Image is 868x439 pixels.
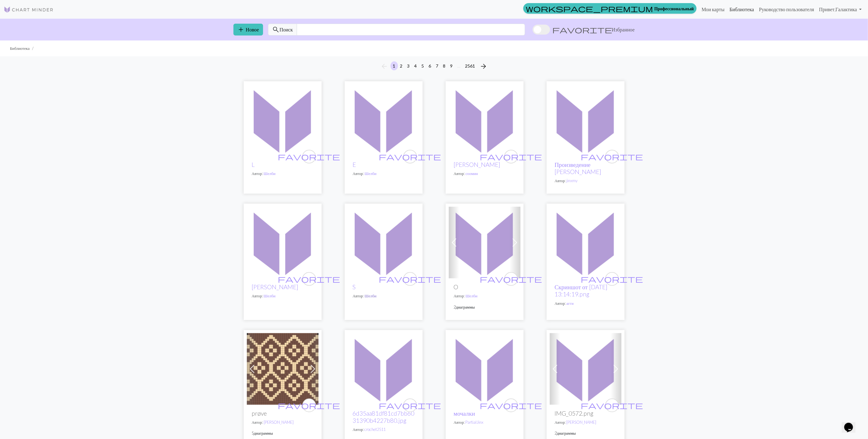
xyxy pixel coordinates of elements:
[252,410,314,417] h2: prøve
[550,365,621,371] a: IMG_0572.png
[302,272,316,286] button: favourite
[252,419,314,425] p: Автор:
[550,333,621,405] img: IMG_0572.png
[581,150,643,163] i: favourite
[278,399,340,412] i: favourite
[466,420,484,425] a: PartialJinx
[567,178,578,183] a: jinxmy
[504,399,518,412] button: favourite
[449,84,520,156] img: Распродажа товаров с коронавирусом
[419,61,427,70] button: 5
[348,116,420,122] a: E
[449,239,520,245] a: O
[550,84,621,156] img: ....
[272,25,280,34] span: search
[403,399,417,412] button: favourite
[379,399,441,412] i: favourite
[612,26,635,33] span: Избранное
[353,410,415,424] a: 6d35aa81df81cd7bb6031390b4227b80.jpg
[247,365,319,371] a: bagstykke
[504,150,518,163] button: favourite
[480,273,542,285] i: favourite
[449,207,520,278] img: O
[405,61,412,70] button: 3
[247,116,319,122] a: L
[434,61,441,70] button: 7
[379,152,441,161] span: favorite
[480,63,487,70] i: Next
[247,333,319,405] img: bagstykke
[480,152,542,161] span: favorite
[463,61,478,70] button: 2561
[247,207,319,278] img: Я
[264,171,276,176] a: Шелби
[264,420,294,425] a: [PERSON_NAME]
[550,239,621,245] a: Скриншот от 28 сентября 2025 года в 13:14:19.png
[454,283,516,290] h2: O
[348,365,420,371] a: 6d35aa81df81cd7bb6031390b4227b80.jpg
[252,283,299,290] a: [PERSON_NAME]
[252,293,314,299] p: Автор:
[454,304,516,310] p: 2 диаграммы
[379,274,441,284] span: favorite
[247,239,319,245] a: Я
[348,84,420,156] img: E
[278,400,340,410] span: favorite
[252,171,314,177] p: Автор:
[555,161,602,175] a: Произведение [PERSON_NAME]
[278,274,340,284] span: favorite
[348,333,420,405] img: 6d35aa81df81cd7bb6031390b4227b80.jpg
[365,171,376,176] a: Шелби
[605,272,619,286] button: favourite
[398,61,405,70] button: 2
[567,301,574,306] a: агги
[237,25,245,34] span: add
[4,6,54,13] img: Логотип
[448,61,455,70] button: 9
[555,430,616,436] p: 2 диаграммы
[378,61,490,71] nav: Навигация по странице
[581,400,643,410] span: favorite
[278,273,340,285] i: favourite
[264,293,276,298] a: Шелби
[454,410,475,417] a: мочалки
[278,150,340,163] i: favourite
[454,161,501,168] a: [PERSON_NAME]
[552,25,612,34] span: favorite
[252,430,314,436] p: 5 диаграммы
[466,171,478,176] a: соомин
[480,274,542,284] span: favorite
[581,399,643,412] i: favourite
[605,399,619,412] button: favourite
[454,171,516,177] p: Автор:
[252,161,255,168] a: L
[480,150,542,163] i: favourite
[280,26,293,33] span: Поиск
[353,427,415,432] p: Автор:
[555,300,616,306] p: Автор:
[353,283,356,290] a: S
[555,410,616,417] h2: IMG_0572.png
[477,61,490,71] button: Next
[365,293,376,298] a: Шелби
[353,171,415,177] p: Автор:
[480,62,487,71] span: arrow_forward
[567,420,597,425] a: [PERSON_NAME]
[348,207,420,278] img: S
[555,419,616,425] p: Автор:
[817,3,864,16] a: Привет,Галактика
[449,116,520,122] a: Распродажа товаров с коронавирусом
[842,414,862,433] iframe: виджет чата
[504,272,518,286] button: favourite
[727,3,757,16] a: Библиотека
[365,427,386,432] a: crochet2511
[353,293,415,299] p: Автор:
[581,274,643,284] span: favorite
[247,84,319,156] img: L
[10,45,30,51] li: Библиотека
[403,150,417,163] button: favourite
[523,3,697,14] a: Профессиональный
[454,419,516,425] p: Автор:
[526,4,653,13] span: workspace_premium
[454,293,516,299] p: Автор:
